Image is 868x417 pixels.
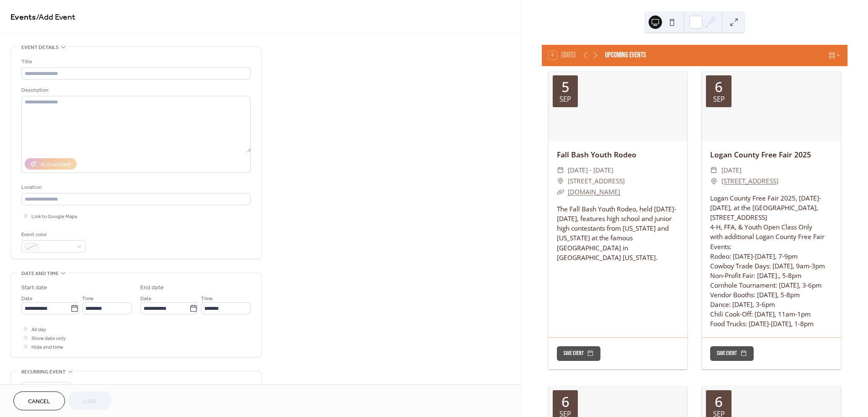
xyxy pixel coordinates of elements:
span: Date [140,294,152,303]
span: Date and time [21,269,59,278]
div: Sep [559,96,571,103]
div: Logan County Free Fair 2025, [DATE]-[DATE], at the [GEOGRAPHIC_DATA], [STREET_ADDRESS] 4-H, FFA, ... [702,193,841,329]
a: [STREET_ADDRESS] [721,176,778,187]
a: Fall Bash Youth Rodeo [557,149,636,160]
span: / Add Event [36,9,75,26]
button: Save event [557,346,600,361]
div: Title [21,57,249,66]
span: [DATE] - [DATE] [568,165,613,176]
div: 6 [715,395,723,409]
span: Event details [21,43,59,52]
div: End date [140,283,164,292]
button: Cancel [13,391,65,410]
span: Date [21,294,33,303]
span: [STREET_ADDRESS] [568,176,625,187]
div: ​ [557,187,564,198]
a: Events [10,9,36,26]
span: [DATE] [721,165,742,176]
div: Description [21,86,249,95]
div: Event color [21,230,84,239]
span: Link to Google Maps [31,212,77,221]
span: All day [31,325,46,334]
span: Time [82,294,94,303]
div: 6 [561,395,569,409]
div: ​ [557,165,564,176]
div: The Fall Bash Youth Rodeo, held [DATE]-[DATE], features high school and junior high contestants f... [549,204,688,263]
div: ​ [710,165,718,176]
div: ​ [710,176,718,187]
span: Hide end time [31,343,63,352]
div: Location [21,183,249,192]
div: Start date [21,283,47,292]
div: Logan County Free Fair 2025 [702,149,841,160]
a: [DOMAIN_NAME] [568,188,620,196]
div: ​ [557,176,564,187]
span: Cancel [28,397,50,406]
span: Show date only [31,334,66,343]
span: Time [201,294,213,303]
span: Do not repeat [25,384,56,394]
button: Save event [710,346,754,361]
div: Sep [713,96,725,103]
div: Upcoming events [605,50,646,61]
div: 5 [561,80,569,94]
span: Recurring event [21,368,66,376]
div: 6 [715,80,723,94]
